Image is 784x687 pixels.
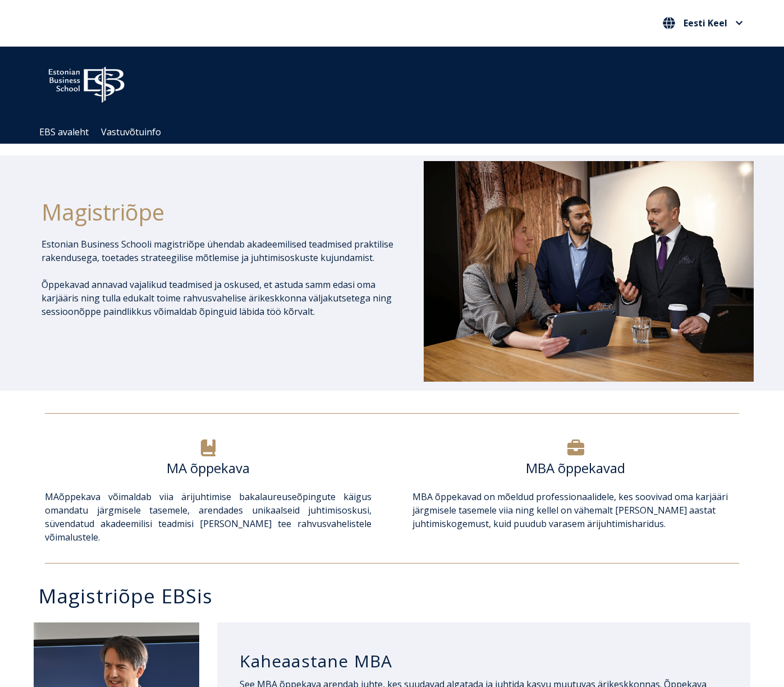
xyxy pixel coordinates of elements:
a: MBA [412,491,433,503]
nav: Vali oma keel [660,14,746,33]
a: Vastuvõtuinfo [101,126,161,138]
a: MA [45,491,59,503]
h1: Magistriõpe [42,198,394,226]
a: EBS avaleht [39,126,89,138]
p: Õppekavad annavad vajalikud teadmised ja oskused, et astuda samm edasi oma karjääris ning tulla e... [42,278,394,318]
p: Estonian Business Schooli magistriõpe ühendab akadeemilised teadmised praktilise rakendusega, toe... [42,237,394,264]
div: Navigation Menu [33,121,763,144]
span: Community for Growth and Resp [350,77,488,90]
h3: Kaheaastane MBA [240,651,728,672]
button: Eesti Keel [660,14,746,32]
p: õppekavad on mõeldud professionaalidele, kes soovivad oma karjääri järgmisele tasemele viia ning ... [412,490,739,530]
img: DSC_1073 [424,161,754,381]
h3: Magistriõpe EBSis [39,586,757,606]
h6: MBA õppekavad [412,460,739,477]
h6: MA õppekava [45,460,372,477]
span: õppekava võimaldab viia ärijuhtimise bakalaureuseõpingute käigus omandatu järgmisele tasemele, ar... [45,491,372,543]
img: ebs_logo2016_white [39,58,134,106]
span: Eesti Keel [684,19,727,28]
